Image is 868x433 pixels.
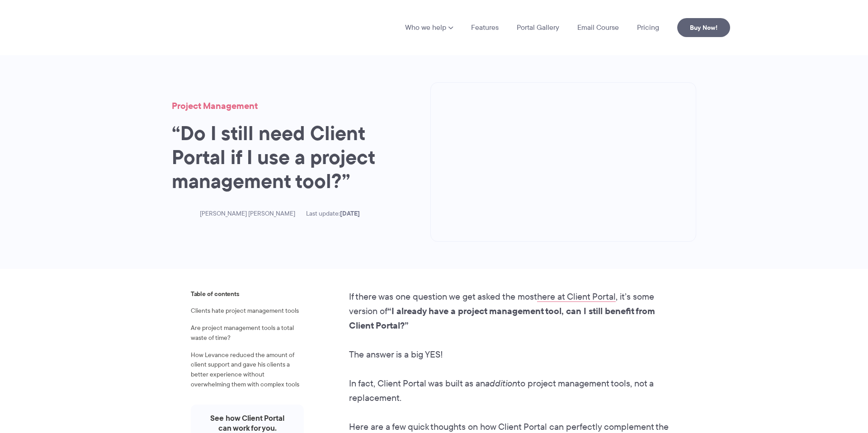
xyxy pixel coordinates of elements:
p: The answer is a big YES! [349,347,677,362]
strong: “I already have a project management tool, can I still benefit from Client Portal?” [349,304,655,332]
a: Project Management [172,99,258,113]
span: Last update: [306,210,360,217]
a: Pricing [637,24,659,31]
p: In fact, Client Portal was built as an to project management tools, not a replacement. [349,376,677,405]
a: Who we help [405,24,453,31]
a: Clients hate project management tools [191,306,299,315]
h1: “Do I still need Client Portal if I use a project management tool?” [172,122,389,193]
p: If there was one question we get asked the most , it’s some version of [349,289,677,333]
a: Features [471,24,499,31]
em: addition [485,377,517,390]
span: Table of contents [191,289,304,299]
h4: See how Client Portal can work for you. [200,414,295,433]
span: [PERSON_NAME] [PERSON_NAME] [200,210,295,217]
a: Portal Gallery [517,24,559,31]
a: Buy Now! [677,18,730,37]
time: [DATE] [340,208,360,218]
a: Are project management tools a total waste of time? [191,323,294,342]
a: here at Client Portal [537,290,616,303]
a: Email Course [577,24,619,31]
a: How Levance reduced the amount of client support and gave his clients a better experience without... [191,350,299,389]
